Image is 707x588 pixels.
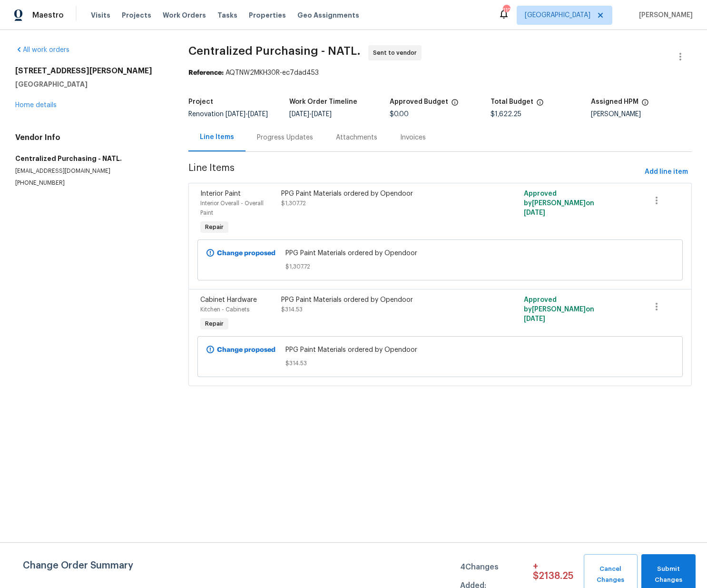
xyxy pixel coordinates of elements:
div: 112 [503,6,510,15]
span: [GEOGRAPHIC_DATA] [525,10,590,20]
span: PPG Paint Materials ordered by Opendoor [285,345,595,355]
div: Invoices [400,133,426,142]
span: The total cost of line items that have been approved by both Opendoor and the Trade Partner. This... [451,99,459,111]
button: Add line item [641,163,692,181]
span: Approved by [PERSON_NAME] on [524,297,594,322]
span: Sent to vendor [373,48,421,58]
h5: Assigned HPM [591,99,638,105]
span: $1,622.25 [491,111,521,118]
span: Interior Paint [200,190,241,197]
span: Properties [249,10,286,20]
div: PPG Paint Materials ordered by Opendoor [281,189,478,199]
span: Centralized Purchasing - NATL. [188,45,361,57]
span: $314.53 [281,307,303,312]
div: AQTNW2MKH30R-ec7dad453 [188,68,692,78]
span: The total cost of line items that have been proposed by Opendoor. This sum includes line items th... [536,99,544,111]
span: - [289,111,332,118]
span: $314.53 [285,359,595,368]
span: $0.00 [390,111,409,118]
span: Tasks [217,12,237,19]
p: [PHONE_NUMBER] [15,179,166,187]
span: Kitchen - Cabinets [200,307,249,312]
h5: Centralized Purchasing - NATL. [15,154,166,163]
span: [DATE] [312,111,332,118]
span: [DATE] [524,209,545,216]
span: Renovation [188,111,268,118]
h5: Project [188,99,213,105]
span: Work Orders [163,10,206,20]
div: PPG Paint Materials ordered by Opendoor [281,295,478,305]
span: Repair [201,222,227,232]
span: The hpm assigned to this work order. [641,99,649,111]
span: [DATE] [248,111,268,118]
h5: Approved Budget [390,99,448,105]
span: Add line item [645,166,688,178]
span: Interior Overall - Overall Paint [200,200,264,216]
span: [PERSON_NAME] [635,10,693,20]
span: Projects [122,10,151,20]
span: $1,307.72 [285,262,595,271]
b: Change proposed [217,250,275,257]
span: [DATE] [226,111,245,118]
p: [EMAIL_ADDRESS][DOMAIN_NAME] [15,167,166,175]
span: Line Items [188,163,641,181]
span: PPG Paint Materials ordered by Opendoor [285,249,595,258]
div: Attachments [336,133,377,142]
span: Geo Assignments [297,10,359,20]
span: Cabinet Hardware [200,297,257,303]
h4: Vendor Info [15,133,166,142]
a: Home details [15,102,57,109]
span: Visits [91,10,110,20]
h5: [GEOGRAPHIC_DATA] [15,80,166,89]
span: Repair [201,319,227,329]
div: [PERSON_NAME] [591,111,692,118]
b: Change proposed [217,347,275,353]
div: Progress Updates [257,133,313,142]
span: Approved by [PERSON_NAME] on [524,190,594,216]
a: All work orders [15,47,69,53]
span: - [226,111,268,118]
span: $1,307.72 [281,200,306,206]
b: Reference: [188,70,224,76]
h5: Total Budget [491,99,533,105]
h5: Work Order Timeline [289,99,357,105]
div: Line Items [200,132,234,142]
span: [DATE] [524,316,545,322]
span: [DATE] [289,111,309,118]
span: Maestro [32,10,64,20]
h2: [STREET_ADDRESS][PERSON_NAME] [15,66,166,76]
